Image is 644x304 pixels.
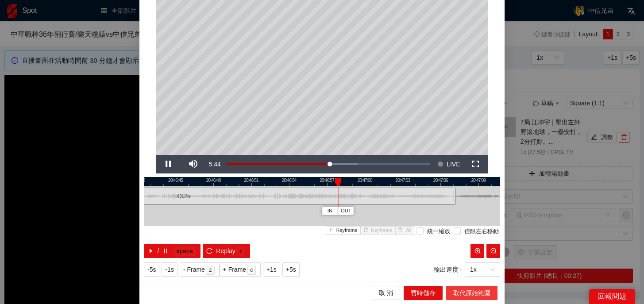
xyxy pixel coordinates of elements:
span: LIVE [447,155,460,173]
div: 回報問題 [589,289,635,304]
button: deleteKeyframe [360,226,395,235]
span: -5s [147,265,156,274]
span: + Frame [223,265,247,274]
span: -1s [165,265,174,274]
label: 輸出速度 [434,262,465,277]
button: deleteAll [395,226,414,235]
button: Fullscreen [463,155,488,173]
span: +5s [286,265,296,274]
button: +1s [263,262,280,277]
span: 取代原始範圍 [453,288,490,298]
button: -5s [144,262,159,277]
button: Pause [156,155,181,173]
button: 暫時儲存 [404,286,443,300]
button: 取 消 [372,286,400,300]
kbd: space [174,247,196,256]
span: 僅限左右移動 [461,227,502,236]
button: - Framez [180,262,220,277]
span: / [158,246,159,256]
span: plus [328,227,333,233]
button: + Framec [220,262,261,277]
span: zoom-out [490,248,497,255]
button: 取代原始範圍 [446,286,497,300]
span: +1s [266,265,277,274]
button: +5s [282,262,300,277]
button: OUT [338,207,354,215]
span: 5:44 [209,161,221,168]
span: Keyframe [336,227,358,235]
button: plusKeyframe [326,226,361,235]
button: Mute [181,155,206,173]
kbd: r [236,247,245,256]
span: zoom-in [474,248,481,255]
button: zoom-in [470,244,484,258]
button: caret-right/pausespace [144,244,201,258]
button: IN [322,207,338,215]
span: caret-right [148,248,154,255]
span: pause [162,248,169,255]
span: OUT [341,207,351,215]
span: reload [206,248,212,255]
span: 暫時儲存 [411,288,436,298]
span: 統一縮放 [424,227,454,236]
button: reloadReplayr [203,244,250,258]
button: Seek to live, currently behind live [434,155,463,173]
button: -1s [162,262,177,277]
span: 取 消 [379,288,393,298]
div: Progress Bar [227,163,430,165]
span: - Frame [183,265,205,274]
span: Replay [216,246,235,256]
span: 1x [470,263,495,276]
kbd: c [247,266,256,275]
span: IN [328,207,332,215]
button: zoom-out [486,244,500,258]
kbd: z [206,266,215,275]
